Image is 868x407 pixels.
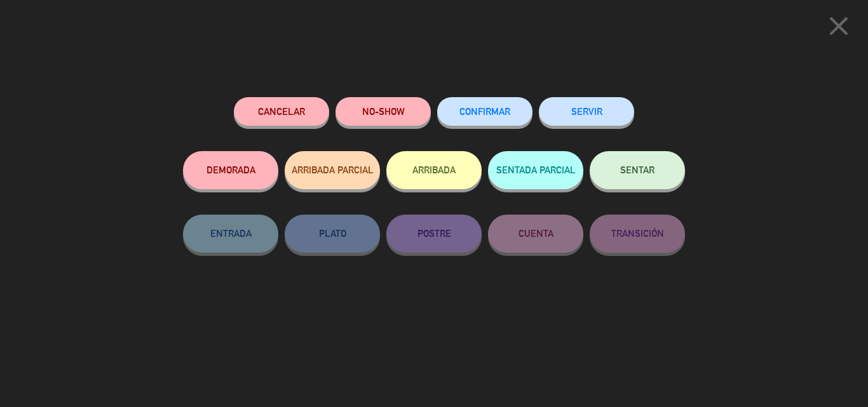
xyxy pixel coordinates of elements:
[819,10,858,47] button: close
[183,151,278,189] button: DEMORADA
[292,164,374,175] span: ARRIBADA PARCIAL
[285,215,380,253] button: PLATO
[437,97,532,126] button: CONFIRMAR
[823,10,855,42] i: close
[590,151,685,189] button: SENTAR
[234,97,329,126] button: Cancelar
[488,151,583,189] button: SENTADA PARCIAL
[285,151,380,189] button: ARRIBADA PARCIAL
[183,215,278,253] button: ENTRADA
[488,215,583,253] button: CUENTA
[539,97,634,126] button: SERVIR
[459,106,510,117] span: CONFIRMAR
[620,164,654,175] span: SENTAR
[590,215,685,253] button: TRANSICIÓN
[336,97,431,126] button: NO-SHOW
[386,151,482,189] button: ARRIBADA
[386,215,482,253] button: POSTRE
